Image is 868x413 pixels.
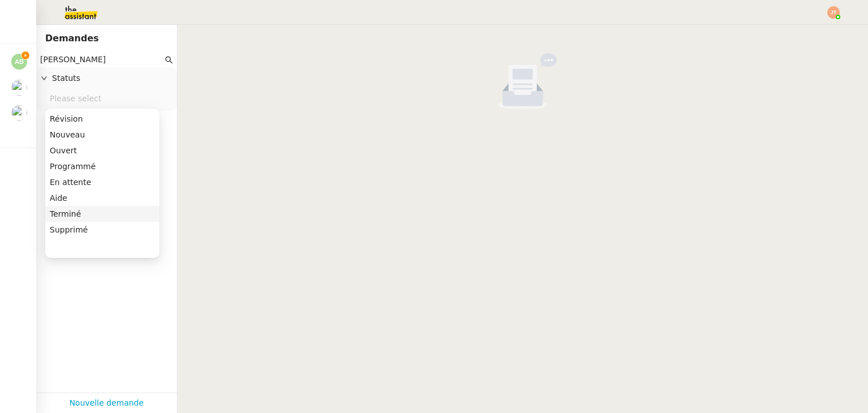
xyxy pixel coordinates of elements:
span: Statuts [52,72,172,85]
nz-option-item: Ouvert [45,143,159,158]
nz-option-item: Terminé [45,206,159,222]
nz-option-item: Aide [45,190,159,206]
a: Nouvelle demande [70,397,144,410]
input: Rechercher [40,53,163,66]
nz-option-item: Supprimé [45,222,159,238]
img: svg [827,6,840,19]
div: En attente [50,177,155,187]
div: Programmé [50,161,155,171]
nz-option-item: En attente [45,174,159,190]
img: users%2F3XW7N0tEcIOoc8sxKxWqDcFn91D2%2Favatar%2F5653ca14-9fea-463f-a381-ec4f4d723a3b [11,80,27,96]
nz-page-header-title: Demandes [45,31,99,46]
img: svg [11,54,27,70]
div: Terminé [50,209,155,219]
img: users%2Frk9QlxVzICebA9ovUeCv0S2PdH62%2Favatar%2Fte%CC%81le%CC%81chargement.jpeg [11,105,27,121]
nz-option-item: Programmé [45,158,159,174]
div: Révision [50,114,155,124]
nz-option-item: Révision [45,111,159,127]
div: Aide [50,193,155,203]
div: Statuts [36,67,177,89]
div: Nouveau [50,130,155,140]
div: Supprimé [50,225,155,235]
nz-option-item: Nouveau [45,127,159,143]
div: Ouvert [50,145,155,156]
